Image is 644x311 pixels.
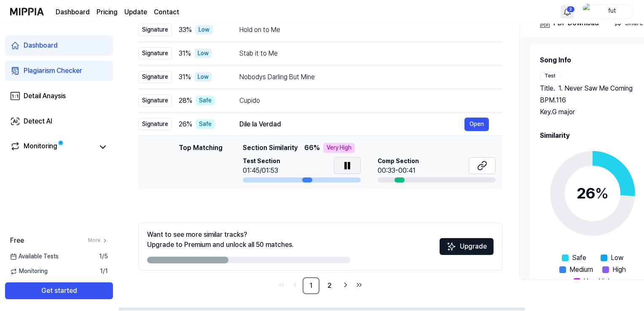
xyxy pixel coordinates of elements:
button: Upgrade [440,238,494,255]
a: SparklesUpgrade [440,245,494,253]
span: 1 / 5 [99,252,108,261]
span: 1. Never Saw Me Coming [558,83,633,94]
div: Test [540,72,560,80]
div: Plagiarism Checker [24,66,82,76]
a: Dashboard [56,7,90,17]
div: 00:33-00:41 [378,166,419,176]
span: 66 % [304,143,320,153]
span: Test Section [243,157,280,166]
button: Get started [5,282,113,299]
div: Safe [196,96,215,106]
div: Dile la Verdad [239,119,464,129]
span: 26 % [179,119,192,129]
div: Detail Anaysis [24,91,66,101]
a: 1 [303,277,319,294]
nav: pagination [138,277,502,294]
a: Plagiarism Checker [5,61,113,81]
span: Section Similarity [243,143,298,153]
span: High [612,265,626,275]
a: Monitoring [10,141,94,153]
span: Very High [584,276,612,287]
span: Low [611,253,623,263]
div: Nobodys Darling But Mine [239,72,489,82]
a: Go to first page [276,279,287,291]
span: Free [10,236,24,246]
a: Go to last page [353,279,365,291]
a: More [88,237,108,244]
div: Signature [138,94,172,107]
div: Want to see more similar tracks? Upgrade to Premium and unlock all 50 matches. [147,230,294,250]
span: 1 / 1 [100,267,108,276]
button: profilefut [580,5,634,19]
a: Contact [154,7,179,17]
div: Hold on to Me [239,25,489,35]
a: Update [124,7,147,17]
img: 알림 [562,7,572,17]
div: Low [194,72,212,82]
div: Very High [323,143,355,153]
a: Go to previous page [289,279,301,291]
div: Signature [138,47,172,60]
span: 28 % [179,96,192,106]
div: Signature [138,24,172,36]
div: Stab it to Me [239,48,489,59]
button: 알림2 [561,5,574,19]
a: Go to next page [340,279,352,291]
span: Monitoring [10,267,48,276]
div: Detect AI [24,116,52,126]
span: % [595,184,609,202]
div: 26 [577,182,609,205]
div: Dashboard [24,40,58,51]
span: Title . [540,83,555,94]
a: Detect AI [5,111,113,131]
button: Open [464,118,489,131]
div: Low [195,25,213,35]
div: Monitoring [24,141,57,153]
div: 01:45/01:53 [243,166,280,176]
a: Pricing [97,7,118,17]
span: Safe [572,253,586,263]
span: Comp Section [378,157,419,166]
div: Signature [138,71,172,83]
div: fut [596,7,628,16]
span: 33 % [179,25,192,35]
div: Safe [196,119,215,129]
a: Dashboard [5,35,113,56]
span: Medium [569,265,593,275]
span: Available Tests [10,252,59,261]
img: profile [583,3,593,20]
div: 2 [566,6,575,13]
div: Low [194,48,212,59]
div: Top Matching [179,143,223,182]
span: 31 % [179,48,191,59]
a: 2 [321,277,338,294]
span: 31 % [179,72,191,82]
div: Signature [138,118,172,131]
img: Sparkles [446,241,456,252]
a: Detail Anaysis [5,86,113,106]
div: Cupido [239,96,489,106]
